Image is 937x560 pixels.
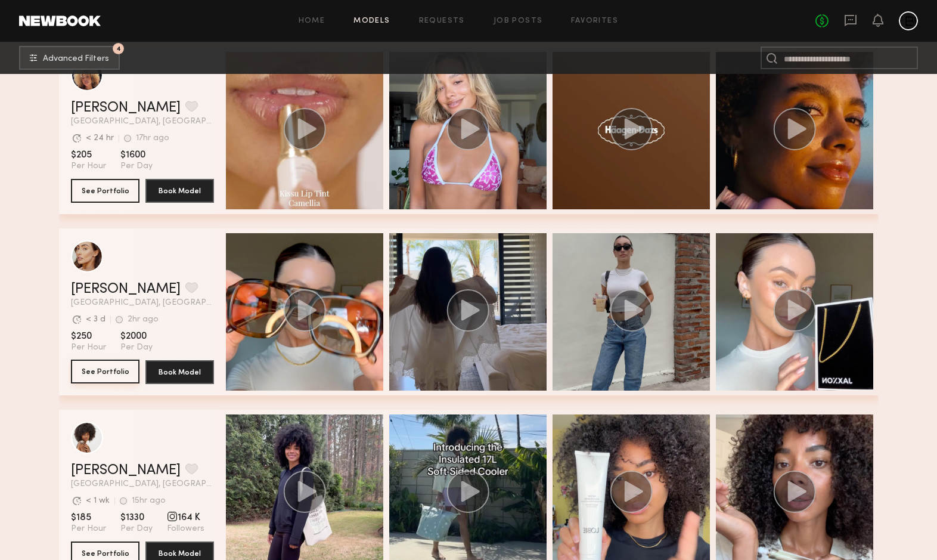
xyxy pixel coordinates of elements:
[86,134,114,143] div: < 24 hr
[120,149,153,161] span: $1600
[71,360,139,384] a: See Portfolio
[71,117,214,126] span: [GEOGRAPHIC_DATA], [GEOGRAPHIC_DATA]
[120,512,153,524] span: $1330
[419,17,465,25] a: Requests
[71,299,214,307] span: [GEOGRAPHIC_DATA], [GEOGRAPHIC_DATA]
[71,282,181,296] a: [PERSON_NAME]
[71,330,106,342] span: $250
[353,17,390,25] a: Models
[571,17,618,25] a: Favorites
[71,149,106,161] span: $205
[71,360,139,383] button: See Portfolio
[71,463,181,478] a: [PERSON_NAME]
[494,17,543,25] a: Job Posts
[86,497,110,505] div: < 1 wk
[116,46,121,51] span: 4
[71,524,106,534] span: Per Hour
[120,342,153,353] span: Per Day
[71,512,106,524] span: $185
[120,330,153,342] span: $2000
[299,17,325,25] a: Home
[71,101,181,115] a: [PERSON_NAME]
[120,524,153,534] span: Per Day
[132,497,166,505] div: 15hr ago
[71,342,106,353] span: Per Hour
[167,512,204,524] span: 164 K
[167,524,204,534] span: Followers
[136,134,169,143] div: 17hr ago
[120,161,153,172] span: Per Day
[19,46,120,70] button: 4Advanced Filters
[86,315,106,324] div: < 3 d
[71,179,139,203] button: See Portfolio
[43,55,109,63] span: Advanced Filters
[145,360,214,384] button: Book Model
[71,480,214,488] span: [GEOGRAPHIC_DATA], [GEOGRAPHIC_DATA]
[128,315,159,324] div: 2hr ago
[145,179,214,203] button: Book Model
[71,161,106,172] span: Per Hour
